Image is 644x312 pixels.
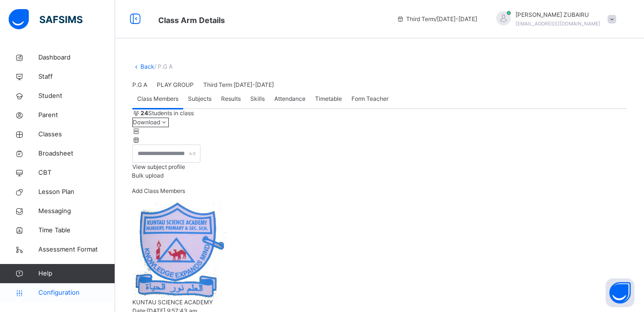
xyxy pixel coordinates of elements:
[38,53,115,62] span: Dashboard
[38,187,115,197] span: Lesson Plan
[274,95,305,103] span: Attendance
[38,168,115,178] span: CBT
[132,299,213,306] span: KUNTAU SCIENCE ACADEMY
[133,119,160,126] span: Download
[487,11,621,28] div: SAGEERZUBAIRU
[38,72,115,82] span: Staff
[203,81,274,88] span: Third Term [DATE]-[DATE]
[221,95,241,103] span: Results
[132,81,147,88] span: P.G A
[38,206,115,216] span: Messaging
[38,269,115,278] span: Help
[38,110,115,120] span: Parent
[9,9,82,29] img: safsims
[351,95,388,103] span: Form Teacher
[38,149,115,158] span: Broadsheet
[188,95,211,103] span: Subjects
[315,95,342,103] span: Timetable
[38,288,115,298] span: Configuration
[141,63,154,70] a: Back
[154,63,173,70] span: / P.G A
[141,109,148,117] b: 24
[132,172,164,179] span: Bulk upload
[132,202,228,298] img: kuntaujanbulo.png
[137,95,178,103] span: Class Members
[515,11,600,19] span: [PERSON_NAME] ZUBAIRU
[132,163,185,170] span: View subject profile
[141,109,194,118] span: Students in class
[132,187,185,194] span: Add Class Members
[250,95,265,103] span: Skills
[38,130,115,139] span: Classes
[38,91,115,101] span: Student
[158,15,225,25] span: Class Arm Details
[157,81,194,88] span: PLAY GROUP
[515,21,600,26] span: [EMAIL_ADDRESS][DOMAIN_NAME]
[38,226,115,235] span: Time Table
[606,278,634,307] button: Open asap
[38,245,115,254] span: Assessment Format
[397,15,477,24] span: session/term information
